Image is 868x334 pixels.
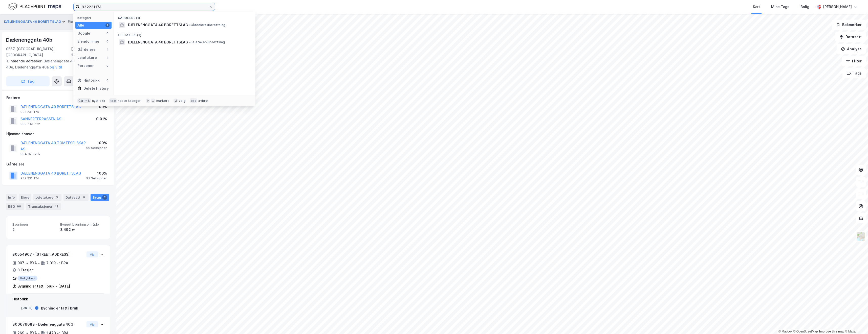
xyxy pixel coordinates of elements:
div: 989 641 522 [20,122,40,126]
div: nytt søk [92,99,105,103]
button: Tag [6,76,50,86]
div: Gårdeiere [77,46,96,53]
div: Datasett [63,194,89,201]
div: Delete history [83,85,109,91]
div: 300676088 - Dælenenggata 40G [12,321,84,327]
span: • [189,40,191,44]
div: 100% [97,104,107,110]
div: Leietakere [33,194,61,201]
div: Festere [6,95,110,101]
div: avbryt [198,99,209,103]
button: Datasett [835,32,866,42]
div: tab [109,98,117,103]
div: neste kategori [118,99,142,103]
div: 2 [105,23,110,27]
div: Gårdeiere (1) [114,12,255,21]
div: Historikk [12,296,104,302]
a: Mapbox [778,330,792,333]
div: Bolig [800,4,809,10]
div: [PERSON_NAME] [823,4,852,10]
div: Info [6,194,17,201]
div: 0 [105,31,110,35]
div: 99 Seksjoner [86,146,107,150]
div: Alle [77,22,84,28]
div: 100% [86,170,107,176]
a: Improve this map [819,330,844,333]
div: Eiere [19,194,31,201]
div: Bygning er tatt i bruk - [DATE] [17,283,70,289]
div: Leietakere [77,55,97,61]
div: 0 [105,64,110,68]
div: 8 Etasjer [17,267,33,273]
div: markere [156,99,169,103]
div: 2 [102,195,107,200]
div: Ctrl + k [77,98,91,103]
div: 0 [105,78,110,82]
div: 932 231 174 [20,176,39,180]
button: DÆLENENGGATA 40 BORETTSLAG [4,19,62,24]
div: Bygning er tatt i bruk [41,305,78,311]
img: Z [856,232,866,241]
div: 97 Seksjoner [86,176,107,180]
button: Filter [842,56,866,66]
div: 41 [54,204,59,209]
div: 100% [86,140,107,146]
span: DÆLENENGGATA 40 BORETTSLAG [128,22,188,28]
div: 932 231 174 [20,110,39,114]
div: Google [77,30,90,36]
div: 3 [54,195,59,200]
div: Mine Tags [771,4,789,10]
span: Bygget bygningsområde [60,222,104,227]
div: [GEOGRAPHIC_DATA], 225/73 [71,46,110,58]
span: • [189,23,191,27]
div: velg [179,99,186,103]
div: 1 [105,47,110,52]
img: logo.f888ab2527a4732fd821a326f86c7f29.svg [8,2,61,11]
div: 994 920 782 [20,152,40,156]
button: Analyse [837,44,866,54]
div: Eiendom [68,19,83,25]
input: Søk på adresse, matrikkel, gårdeiere, leietakere eller personer [80,3,209,11]
div: 0 [105,39,110,43]
div: 907 ㎡ BYA [17,260,37,266]
div: Dælenenggata 40d, Dælenenggata 40e, Dælenenggata 40a [6,58,106,70]
div: 6 [81,195,86,200]
div: Gårdeiere [6,161,110,167]
div: 7 019 ㎡ BRA [46,260,68,266]
span: Gårdeiere • Borettslag [189,23,225,27]
div: Personer [77,63,94,69]
div: 0567, [GEOGRAPHIC_DATA], [GEOGRAPHIC_DATA] [6,46,71,58]
div: [DATE] [12,306,33,310]
div: 8 492 ㎡ [60,227,104,233]
div: Hjemmelshaver [6,131,110,137]
div: 2 [12,227,56,233]
div: Kart [753,4,760,10]
iframe: Chat Widget [843,310,868,334]
button: Bokmerker [832,20,866,30]
div: 80554907 - [STREET_ADDRESS] [12,251,84,257]
button: Tags [842,68,866,78]
div: Historikk [77,77,99,83]
span: Leietaker • Borettslag [189,40,225,44]
div: Kategori [77,16,112,20]
div: Transaksjoner [26,203,61,210]
div: Eiendommer [77,38,99,44]
div: • [38,261,40,265]
span: Bygninger [12,222,56,227]
button: Vis [86,251,98,257]
div: 96 [16,204,22,209]
span: Tilhørende adresser: [6,59,44,63]
div: Dælenenggata 40b [6,36,53,44]
div: esc [190,98,198,103]
div: 0.01% [96,116,107,122]
span: DÆLENENGGATA 40 BORETTSLAG [128,39,188,45]
div: 1 [105,56,110,60]
button: Vis [86,321,98,327]
div: ESG [6,203,24,210]
div: Bygg [91,194,109,201]
div: Leietakere (1) [114,29,255,38]
a: OpenStreetMap [793,330,818,333]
